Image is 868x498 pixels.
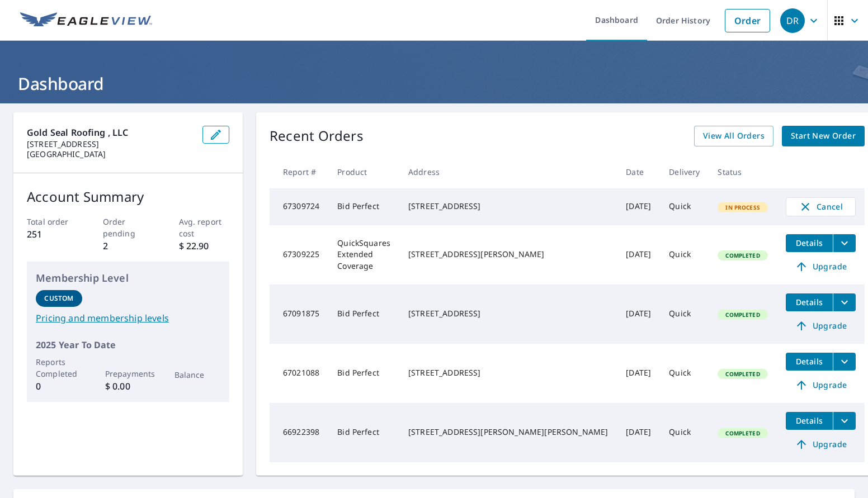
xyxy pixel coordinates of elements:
span: Completed [719,252,766,259]
a: Upgrade [786,258,856,276]
td: [DATE] [617,344,660,403]
a: Order [725,9,770,32]
p: $ 0.00 [105,380,152,393]
td: Bid Perfect [328,284,399,344]
a: Start New Order [782,126,865,146]
td: Quick [660,188,709,225]
a: Pricing and membership levels [36,311,220,325]
p: Gold Seal Roofing , LLC [27,126,194,139]
p: 2 [103,239,154,253]
td: 67309225 [270,225,328,284]
button: filesDropdownBtn-67021088 [833,353,856,371]
p: Reports Completed [36,356,82,380]
td: Bid Perfect [328,188,399,225]
td: Quick [660,225,709,284]
span: In Process [719,203,767,211]
th: Report # [270,155,328,188]
td: Bid Perfect [328,344,399,403]
span: Cancel [798,200,844,214]
button: detailsBtn-67091875 [786,293,833,311]
p: [GEOGRAPHIC_DATA] [27,149,194,159]
span: Completed [719,429,766,437]
p: Membership Level [36,271,220,286]
div: [STREET_ADDRESS][PERSON_NAME] [408,249,608,260]
div: [STREET_ADDRESS] [408,367,608,378]
td: [DATE] [617,403,660,462]
th: Status [709,155,777,188]
td: 66922398 [270,403,328,462]
span: Upgrade [792,260,849,273]
button: detailsBtn-67021088 [786,353,833,371]
span: Start New Order [791,129,856,143]
p: [STREET_ADDRESS] [27,139,194,149]
td: 67021088 [270,344,328,403]
td: 67091875 [270,284,328,344]
div: [STREET_ADDRESS] [408,201,608,212]
button: filesDropdownBtn-67309225 [833,234,856,252]
th: Product [328,155,399,188]
td: QuickSquares Extended Coverage [328,225,399,284]
th: Address [399,155,617,188]
p: Total order [27,216,78,227]
p: Balance [174,369,221,381]
div: [STREET_ADDRESS][PERSON_NAME][PERSON_NAME] [408,426,608,438]
h1: Dashboard [13,72,855,95]
td: Quick [660,284,709,344]
img: EV Logo [20,12,152,29]
span: Details [792,238,826,248]
p: Account Summary [27,187,229,207]
td: [DATE] [617,188,660,225]
a: Upgrade [786,317,856,335]
p: Custom [44,293,73,303]
span: Details [792,356,826,367]
span: Upgrade [792,438,849,451]
span: Completed [719,370,766,378]
span: Details [792,415,826,426]
p: Avg. report cost [179,216,230,239]
td: Bid Perfect [328,403,399,462]
p: 251 [27,227,78,241]
a: Upgrade [786,376,856,394]
button: Cancel [786,197,856,216]
p: Recent Orders [270,126,364,146]
td: Quick [660,344,709,403]
button: filesDropdownBtn-67091875 [833,293,856,311]
span: Upgrade [792,319,849,333]
td: Quick [660,403,709,462]
a: View All Orders [694,126,773,146]
button: detailsBtn-66922398 [786,412,833,430]
p: 0 [36,380,82,393]
th: Delivery [660,155,709,188]
button: filesDropdownBtn-66922398 [833,412,856,430]
p: $ 22.90 [179,239,230,253]
td: [DATE] [617,284,660,344]
span: Completed [719,311,766,319]
td: [DATE] [617,225,660,284]
td: 67309724 [270,188,328,225]
p: Order pending [103,216,154,239]
div: [STREET_ADDRESS] [408,308,608,319]
div: DR [780,8,805,33]
span: Upgrade [792,378,849,392]
th: Date [617,155,660,188]
button: detailsBtn-67309225 [786,234,833,252]
span: Details [792,297,826,307]
p: Prepayments [105,368,152,380]
a: Upgrade [786,435,856,453]
span: View All Orders [703,129,765,143]
p: 2025 Year To Date [36,338,220,352]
